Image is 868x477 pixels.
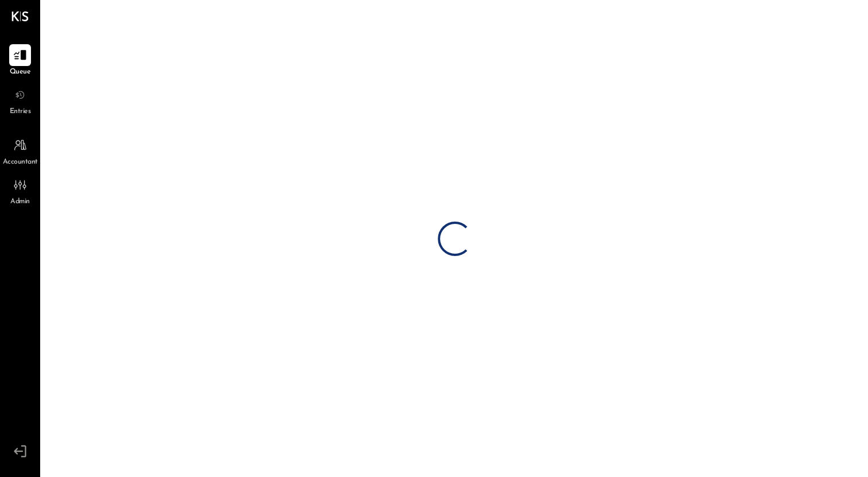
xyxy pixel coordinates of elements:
[1,44,40,77] a: Queue
[10,197,30,207] span: Admin
[1,84,40,117] a: Entries
[10,67,31,77] span: Queue
[10,107,31,117] span: Entries
[1,174,40,207] a: Admin
[1,134,40,168] a: Accountant
[3,157,38,168] span: Accountant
